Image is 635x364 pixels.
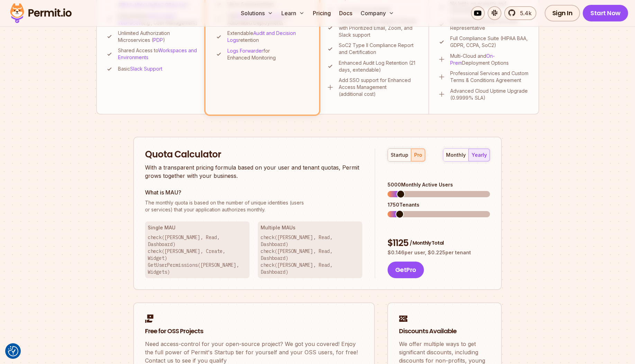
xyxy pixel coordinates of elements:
a: Start Now [583,5,628,21]
a: Slack Support [130,66,162,72]
a: Audit and Decision Logs [227,30,296,43]
p: Add SSO support for Enhanced Access Management (additional cost) [339,77,420,98]
div: monthly [446,152,466,158]
h2: Discounts Available [399,327,490,336]
button: Company [358,6,397,20]
a: Logs Forwarder [227,48,263,54]
a: 5.4k [504,6,536,20]
a: Pricing [310,6,334,20]
a: Docs [336,6,355,20]
img: Permit logo [7,1,75,25]
p: Dedicated Slack Support Channel with Prioritized Email, Zoom, and Slack support [339,18,420,38]
p: Extendable retention [227,30,310,44]
p: Basic [118,65,162,72]
span: 5.4k [516,9,532,17]
div: 5000 Monthly Active Users [388,181,490,188]
div: 1750 Tenants [388,201,490,208]
p: Enhanced Audit Log Retention (21 days, extendable) [339,60,420,73]
span: The monthly quota is based on the number of unique identities (users [145,199,362,206]
button: GetPro [388,262,424,278]
p: Multi-Cloud and Deployment Options [450,53,530,66]
p: Advanced Cloud Uptime Upgrade (0.9999% SLA) [450,88,530,101]
p: Shared Access to [118,47,199,61]
p: check([PERSON_NAME], Read, Dashboard) check([PERSON_NAME], Read, Dashboard) check([PERSON_NAME], ... [261,234,360,275]
p: With a transparent pricing formula based on your user and tenant quotas, Permit grows together wi... [145,163,362,180]
p: or services) that your application authorizes monthly. [145,199,362,213]
p: Unlimited Authorization Microservices ( ) [118,30,199,44]
a: On-Prem [450,53,495,66]
h2: Free for OSS Projects [145,327,363,336]
h3: Multiple MAUs [261,224,360,231]
div: startup [391,152,408,158]
p: SoC2 Type II Compliance Report and Certification [339,42,420,56]
p: for Enhanced Monitoring [227,47,310,61]
p: check([PERSON_NAME], Read, Dashboard) check([PERSON_NAME], Create, Widget) GetUserPermissions([PE... [148,234,247,275]
button: Solutions [238,6,276,20]
h3: What is MAU? [145,188,362,197]
p: Full Compliance Suite (HIPAA BAA, GDPR, CCPA, SoC2) [450,35,530,49]
button: Learn [279,6,307,20]
p: $ 0.146 per user, $ 0.225 per tenant [388,249,490,256]
a: Sign In [545,5,580,21]
div: $ 1125 [388,237,490,249]
h2: Quota Calculator [145,148,362,161]
a: PDP [153,37,163,43]
h3: Single MAU [148,224,247,231]
img: Revisit consent button [8,346,18,356]
p: Professional Services and Custom Terms & Conditions Agreement [450,70,530,84]
span: / Monthly Total [410,239,444,246]
button: Consent Preferences [8,346,18,356]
